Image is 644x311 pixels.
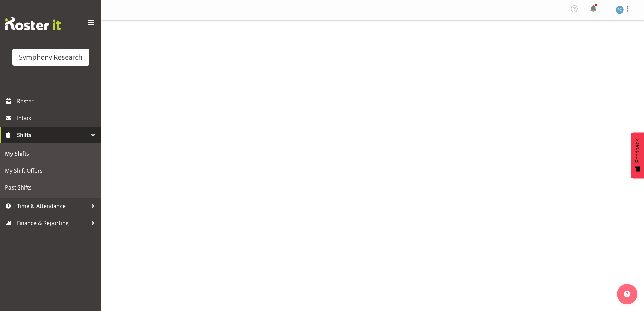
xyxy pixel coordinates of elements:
[17,201,88,211] span: Time & Attendance
[5,182,96,193] span: Past Shifts
[19,52,82,62] div: Symphony Research
[5,165,96,176] span: My Shift Offers
[631,132,644,178] button: Feedback - Show survey
[17,113,98,123] span: Inbox
[2,145,100,162] a: My Shifts
[17,96,98,106] span: Roster
[624,291,630,297] img: help-xxl-2.png
[5,149,96,159] span: My Shifts
[17,218,88,228] span: Finance & Reporting
[2,179,100,196] a: Past Shifts
[2,162,100,179] a: My Shift Offers
[616,6,624,14] img: fisi-cook-lagatule1979.jpg
[17,130,88,140] span: Shifts
[5,17,61,30] img: Rosterit website logo
[635,139,641,163] span: Feedback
